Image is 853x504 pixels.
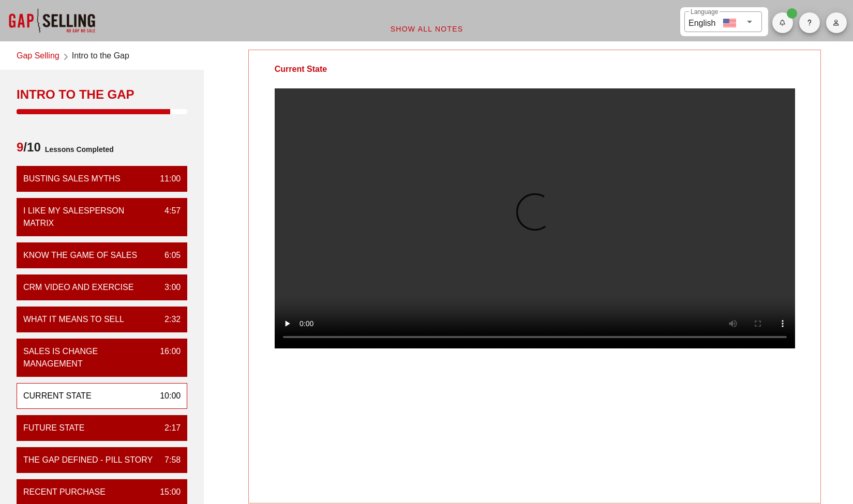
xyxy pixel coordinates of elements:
[156,422,181,434] div: 2:17
[23,281,133,294] div: CRM VIDEO and EXERCISE
[382,20,472,38] button: Show All Notes
[390,25,463,33] span: Show All Notes
[689,14,715,29] div: English
[156,205,181,230] div: 4:57
[156,281,181,294] div: 3:00
[17,139,41,160] span: /10
[152,486,181,498] div: 15:00
[152,390,181,402] div: 10:00
[23,345,152,370] div: Sales is Change Management
[23,454,153,466] div: The Gap Defined - Pill Story
[156,313,181,326] div: 2:32
[23,313,124,326] div: What it means to sell
[152,173,181,185] div: 11:00
[787,8,797,19] span: Badge
[72,50,129,64] span: Intro to the Gap
[23,249,137,262] div: Know the Game of Sales
[691,8,718,16] label: Language
[156,454,181,466] div: 7:58
[156,249,181,262] div: 6:05
[23,486,106,498] div: Recent Purchase
[249,50,353,88] div: Current State
[152,345,181,370] div: 16:00
[17,50,59,64] a: Gap Selling
[684,11,762,32] div: LanguageEnglish
[41,139,114,160] span: Lessons Completed
[23,390,92,402] div: Current State
[23,422,85,434] div: Future State
[23,205,156,230] div: I Like My Salesperson Matrix
[23,173,121,185] div: Busting Sales Myths
[17,140,23,154] span: 9
[17,86,187,103] div: Intro to the Gap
